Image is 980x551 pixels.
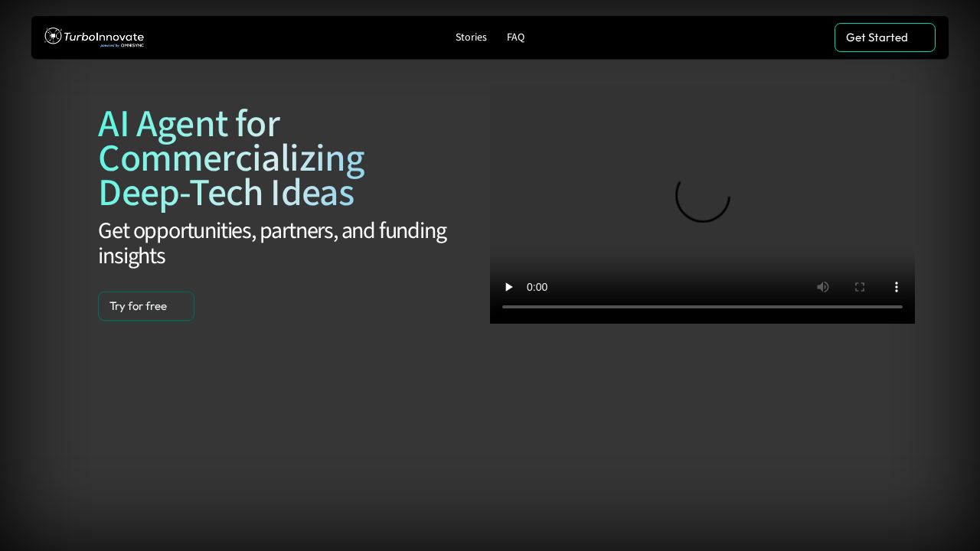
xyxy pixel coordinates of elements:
a: Stories [449,28,493,48]
p: Get Started [846,31,908,44]
p: FAQ [507,31,524,44]
a: Get Started [835,23,936,52]
img: TurboInnovate Logo [44,24,144,52]
p: Stories [456,31,487,44]
a: FAQ [501,28,531,48]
